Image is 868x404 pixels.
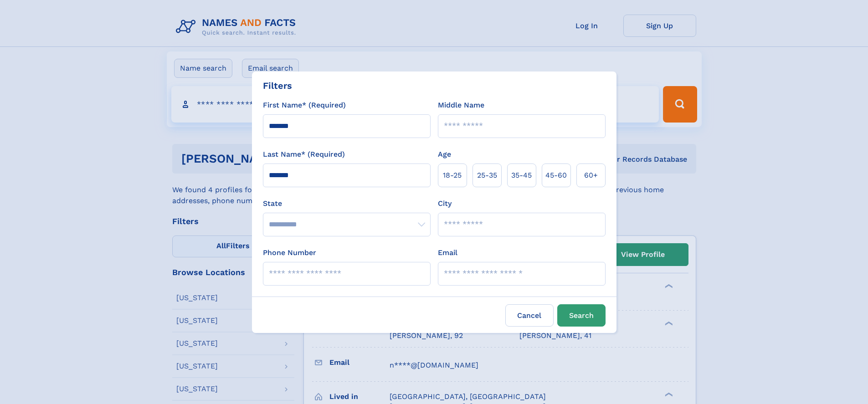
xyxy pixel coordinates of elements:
[505,304,554,327] label: Cancel
[263,100,346,111] label: First Name* (Required)
[438,198,452,209] label: City
[438,247,457,258] label: Email
[477,170,497,181] span: 25‑35
[584,170,598,181] span: 60+
[557,304,606,327] button: Search
[438,100,484,111] label: Middle Name
[545,170,567,181] span: 45‑60
[263,247,316,258] label: Phone Number
[263,79,292,92] div: Filters
[263,198,431,209] label: State
[511,170,532,181] span: 35‑45
[443,170,462,181] span: 18‑25
[263,149,345,160] label: Last Name* (Required)
[438,149,451,160] label: Age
